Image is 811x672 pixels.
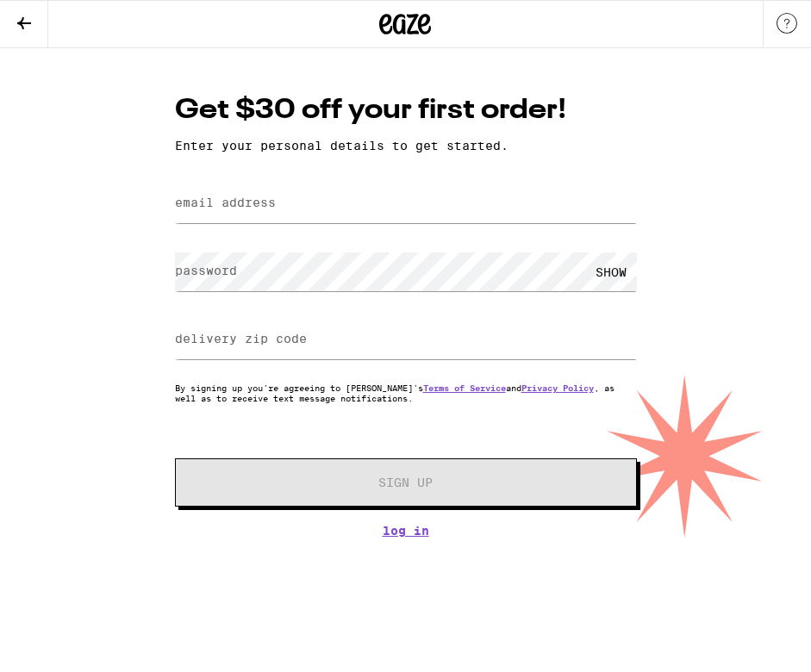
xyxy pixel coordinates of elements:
input: delivery zip code [175,320,637,359]
label: email address [175,196,276,209]
input: email address [175,184,637,223]
a: Privacy Policy [521,383,594,393]
p: Enter your personal details to get started. [175,139,637,152]
a: Terms of Service [423,383,506,393]
h1: Get $30 off your first order! [175,91,637,130]
label: password [175,264,237,277]
label: delivery zip code [175,332,307,345]
div: SHOW [585,252,637,291]
button: Sign Up [175,458,637,507]
span: Sign Up [378,476,433,488]
p: By signing up you're agreeing to [PERSON_NAME]'s and , as well as to receive text message notific... [175,383,637,403]
a: Log In [175,524,637,538]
